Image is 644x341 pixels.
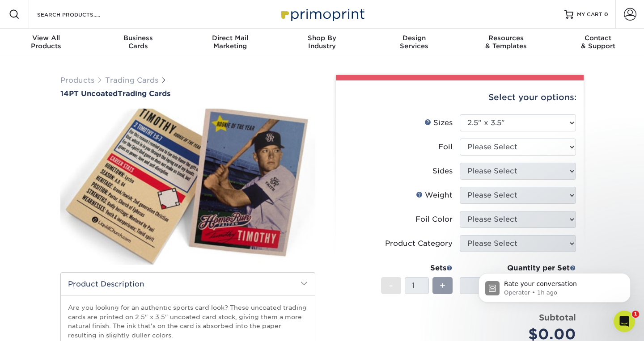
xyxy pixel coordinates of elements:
div: Services [368,34,460,50]
a: Resources& Templates [460,29,552,57]
h1: Trading Cards [60,89,315,98]
span: Business [92,34,184,42]
span: + [440,279,445,292]
span: Resources [460,34,552,42]
div: Sizes [424,118,453,128]
span: - [389,279,393,292]
span: 0 [604,11,608,17]
div: Foil [438,142,453,152]
div: Select your options: [343,80,576,114]
span: Design [368,34,460,42]
span: Contact [552,34,644,42]
a: Contact& Support [552,29,644,57]
span: 14PT Uncoated [60,89,118,98]
a: BusinessCards [92,29,184,57]
a: Products [60,76,94,84]
input: SEARCH PRODUCTS..... [36,9,123,20]
iframe: Intercom notifications message [465,254,644,317]
div: Quantity per Set [460,263,576,274]
div: Cards [92,34,184,50]
iframe: Intercom live chat [614,311,635,332]
div: Weight [416,190,453,201]
div: Industry [276,34,368,50]
span: 1 [632,311,639,318]
div: Product Category [385,238,453,249]
div: & Support [552,34,644,50]
a: Trading Cards [105,76,158,84]
div: Sets [381,263,453,274]
img: 14PT Uncoated 01 [60,99,315,275]
a: Shop ByIndustry [276,29,368,57]
a: Direct MailMarketing [184,29,276,57]
strong: Subtotal [539,312,576,322]
img: Primoprint [277,4,367,24]
div: Foil Color [415,214,453,225]
span: Direct Mail [184,34,276,42]
a: 14PT UncoatedTrading Cards [60,89,315,98]
h2: Product Description [61,273,315,295]
a: DesignServices [368,29,460,57]
div: & Templates [460,34,552,50]
span: Shop By [276,34,368,42]
div: Marketing [184,34,276,50]
div: Sides [432,166,453,177]
span: MY CART [577,11,602,18]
